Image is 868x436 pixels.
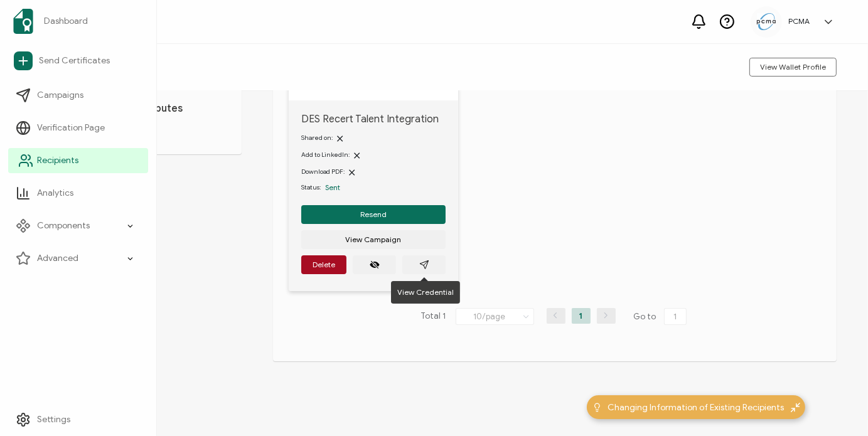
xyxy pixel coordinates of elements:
ion-icon: eye off [370,260,380,270]
img: sertifier-logomark-colored.svg [13,9,33,34]
span: View Campaign [346,236,402,243]
a: Send Certificates [8,46,148,75]
span: Sent [325,183,340,192]
span: Add to LinkedIn: [301,151,350,159]
span: Download PDF: [301,167,345,176]
a: Verification Page [8,115,148,141]
h1: Custom Attributes [94,102,226,115]
span: Verification Page [37,122,105,134]
input: Select [456,308,534,325]
a: Settings [8,407,148,432]
span: Settings [37,413,70,426]
span: Dashboard [44,15,88,28]
span: Advanced [37,252,78,265]
iframe: Chat Widget [805,376,868,436]
img: 5c892e8a-a8c9-4ab0-b501-e22bba25706e.jpg [757,13,776,30]
img: minimize-icon.svg [791,403,800,412]
button: Delete [301,255,346,274]
button: Resend [301,205,446,224]
span: Components [37,220,90,232]
span: Delete [313,261,335,269]
a: Dashboard [8,4,148,39]
span: Go to [634,308,689,326]
span: DES Recert Talent Integration [301,113,446,125]
a: Analytics [8,181,148,206]
span: Recipients [37,154,78,167]
div: View Credential [391,281,460,304]
span: Analytics [37,187,73,199]
h5: PCMA [788,17,810,26]
p: Add attribute [94,127,226,139]
button: View Campaign [301,230,446,249]
span: Campaigns [37,89,83,102]
a: Campaigns [8,83,148,108]
span: Resend [360,211,387,218]
span: Shared on: [301,134,333,142]
span: Status: [301,183,321,193]
span: View Wallet Profile [760,63,826,71]
a: Recipients [8,148,148,173]
li: 1 [572,308,591,324]
button: View Wallet Profile [749,58,837,77]
span: Changing Information of Existing Recipients [608,401,785,414]
span: Total 1 [421,308,446,326]
span: Send Certificates [39,55,110,67]
ion-icon: paper plane outline [419,260,429,270]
